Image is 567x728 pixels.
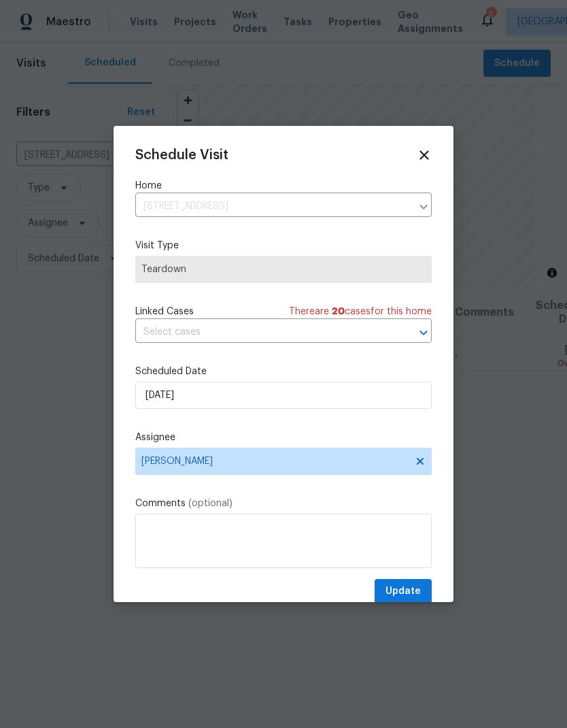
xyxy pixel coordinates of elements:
[135,196,411,217] input: Enter in an address
[135,179,432,193] label: Home
[385,583,421,600] span: Update
[375,579,432,604] button: Update
[135,148,228,162] span: Schedule Visit
[417,148,432,163] span: Close
[135,322,394,343] input: Select cases
[141,456,408,467] span: [PERSON_NAME]
[135,239,432,252] label: Visit Type
[289,305,432,318] span: There are case s for this home
[141,263,426,276] span: Teardown
[135,382,432,409] input: M/D/YYYY
[414,323,433,342] button: Open
[135,305,194,318] span: Linked Cases
[188,499,233,508] span: (optional)
[135,497,432,510] label: Comments
[332,307,345,316] span: 20
[135,365,432,378] label: Scheduled Date
[135,431,432,444] label: Assignee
